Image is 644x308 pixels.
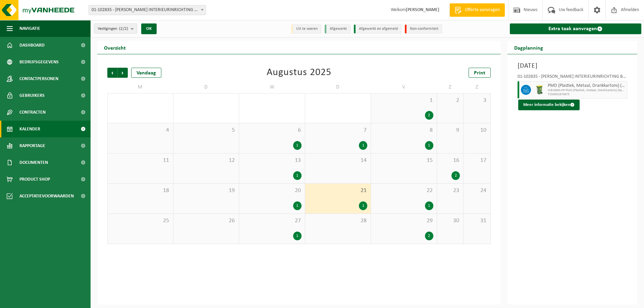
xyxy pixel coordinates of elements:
div: 1 [359,141,367,150]
span: 30 [440,217,460,225]
span: T250001674875 [548,93,626,97]
button: Vestigingen(2/2) [94,23,137,34]
div: Vandaag [131,68,161,78]
a: Extra taak aanvragen [510,23,642,34]
div: 2 [425,232,433,240]
span: 16 [440,157,460,164]
li: Afgewerkt en afgemeld [354,24,401,34]
span: 24 [467,187,487,194]
span: 26 [177,217,236,225]
span: 4 [111,127,170,134]
span: 17 [467,157,487,164]
span: Rapportage [19,137,45,154]
h2: Dagplanning [507,41,550,54]
span: 10 [467,127,487,134]
span: Print [474,70,485,76]
div: 1 [293,141,302,150]
span: 15 [374,157,433,164]
span: 21 [309,187,368,194]
span: Vorige [107,68,117,78]
span: Gebruikers [19,87,45,104]
span: 19 [177,187,236,194]
span: 2 [440,97,460,104]
div: 2 [425,111,433,120]
span: Acceptatievoorwaarden [19,188,74,204]
span: 9 [440,127,460,134]
div: 1 [425,141,433,150]
span: WB-0660-HP PMD (Plastiek, Metaal, Drankkartons) (bedrijven) [548,88,626,93]
span: 14 [309,157,368,164]
h2: Overzicht [97,41,132,54]
a: Print [469,68,491,78]
div: 2 [451,171,460,180]
li: Non-conformiteit [405,24,442,34]
span: 01-102835 - TONY VERCAUTEREN INTERIEURINRICHTING BV - STEKENE [89,5,206,15]
span: 6 [243,127,302,134]
a: Offerte aanvragen [449,3,505,17]
td: W [239,81,305,93]
span: 13 [243,157,302,164]
div: 1 [425,201,433,210]
div: 1 [359,201,367,210]
count: (2/2) [119,26,128,31]
li: Afgewerkt [325,24,351,34]
span: PMD (Plastiek, Metaal, Drankkartons) (bedrijven) [548,83,626,88]
span: 12 [177,157,236,164]
span: Bedrijfsgegevens [19,54,59,70]
span: Kalender [19,121,40,137]
td: Z [437,81,464,93]
span: Navigatie [19,20,40,37]
td: D [305,81,371,93]
span: 8 [374,127,433,134]
span: Volgende [118,68,128,78]
span: 1 [374,97,433,104]
div: 1 [293,171,302,180]
td: M [107,81,173,93]
img: WB-0240-HPE-GN-50 [534,85,544,95]
li: Uit te voeren [291,24,321,34]
span: Contactpersonen [19,70,58,87]
div: 1 [293,201,302,210]
h3: [DATE] [518,61,628,71]
span: 18 [111,187,170,194]
span: 23 [440,187,460,194]
span: Product Shop [19,171,50,188]
span: 20 [243,187,302,194]
strong: [PERSON_NAME] [406,7,439,12]
span: Offerte aanvragen [463,7,501,13]
span: 25 [111,217,170,225]
span: 22 [374,187,433,194]
span: Contracten [19,104,46,121]
span: 29 [374,217,433,225]
div: 1 [293,232,302,240]
button: Meer informatie bekijken [518,100,580,110]
span: Vestigingen [98,24,128,34]
span: 5 [177,127,236,134]
span: 31 [467,217,487,225]
div: Augustus 2025 [267,68,331,78]
span: 3 [467,97,487,104]
td: D [173,81,239,93]
span: 7 [309,127,368,134]
span: 11 [111,157,170,164]
span: 27 [243,217,302,225]
span: 01-102835 - TONY VERCAUTEREN INTERIEURINRICHTING BV - STEKENE [89,5,206,15]
td: V [371,81,437,93]
td: Z [464,81,490,93]
span: 28 [309,217,368,225]
span: Dashboard [19,37,45,54]
button: OK [141,23,157,34]
div: 01-102835 - [PERSON_NAME] INTERIEURINRICHTING BV - STEKENE [518,74,628,81]
span: Documenten [19,154,48,171]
